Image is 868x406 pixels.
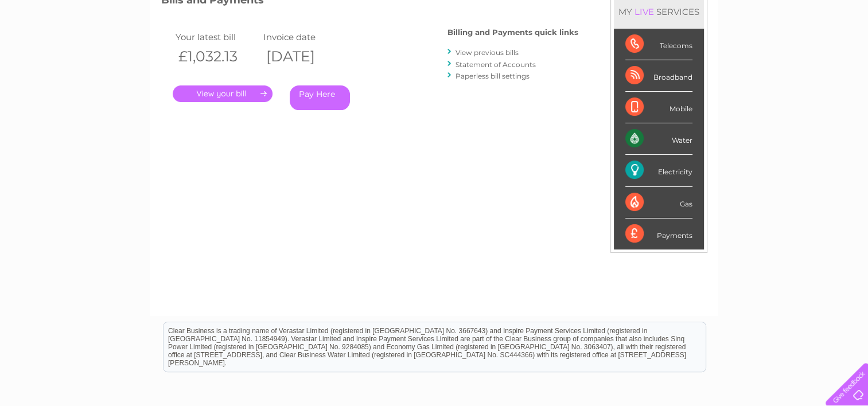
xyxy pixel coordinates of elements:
div: LIVE [632,6,656,17]
td: Invoice date [260,29,349,45]
div: Water [625,123,692,155]
th: £1,032.13 [173,45,261,68]
a: Paperless bill settings [456,72,530,80]
img: logo.png [30,30,89,65]
a: Energy [695,49,720,57]
a: Water [666,49,688,57]
td: Your latest bill [173,29,261,45]
th: [DATE] [260,45,349,68]
a: Pay Here [290,85,350,110]
a: Telecoms [727,49,761,57]
a: . [173,85,273,102]
div: Clear Business is a trading name of Verastar Limited (registered in [GEOGRAPHIC_DATA] No. 3667643... [164,6,706,56]
div: Payments [625,218,692,249]
a: Contact [792,49,820,57]
a: Statement of Accounts [456,60,536,69]
h4: Billing and Payments quick links [447,28,578,37]
div: Broadband [625,60,692,92]
a: Log out [830,49,857,57]
div: Telecoms [625,29,692,60]
div: Gas [625,187,692,218]
a: View previous bills [456,48,519,57]
a: Blog [768,49,785,57]
div: Mobile [625,92,692,123]
a: 0333 014 3131 [652,6,731,20]
div: Electricity [625,155,692,186]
